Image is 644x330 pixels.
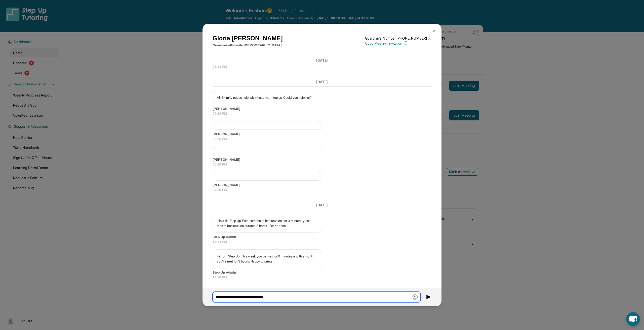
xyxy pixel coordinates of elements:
p: ¡Hola de Step Up! Esta semana te has reunido por 0 minutos y este mes te has reunido durante 3 ho... [217,218,318,228]
span: 12:14 PM [213,239,431,244]
h3: [DATE] [213,79,431,84]
span: 05:26 PM [213,111,431,116]
h3: [DATE] [213,58,431,63]
span: 01:33 PM [213,64,431,69]
span: [PERSON_NAME] [213,157,431,162]
span: 05:26 PM [213,162,431,167]
span: [PERSON_NAME] [213,183,431,188]
img: Emoji [413,294,418,300]
p: Hi from Step Up! This week you’ve met for 0 minutes and this month you’ve met for 3 hours. Happy ... [217,254,318,264]
img: Send icon [426,294,431,300]
img: Close Icon [432,29,436,33]
span: Step Up Admin [213,235,431,240]
span: [PERSON_NAME] [213,132,431,137]
span: 12:14 PM [213,275,431,280]
span: 05:26 PM [213,137,431,142]
span: [PERSON_NAME] [213,106,431,111]
button: chat-button [626,312,640,326]
span: 05:26 PM [213,187,431,192]
p: Guardian's Number: [PHONE_NUMBER] [365,36,431,41]
span: ⓘ [428,36,431,41]
p: Hi, Emmily needs help with these math topics. Could you help her? [217,95,318,100]
span: Step Up Admin [213,270,431,275]
h1: Gloria [PERSON_NAME] [213,34,283,43]
p: Copy Meeting Invitation [365,41,431,46]
h3: [DATE] [213,203,431,208]
p: Guardian of Emmily [DEMOGRAPHIC_DATA] [213,43,283,48]
img: Copy Icon [403,41,408,46]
